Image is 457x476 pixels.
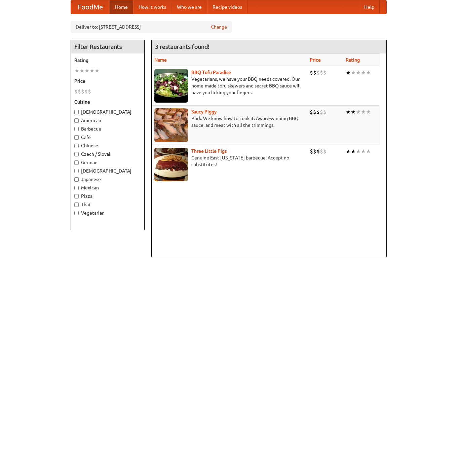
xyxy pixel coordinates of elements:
label: [DEMOGRAPHIC_DATA] [74,168,141,174]
li: $ [313,148,316,155]
li: $ [320,69,323,76]
li: $ [313,108,316,116]
a: Recipe videos [207,0,247,14]
input: [DEMOGRAPHIC_DATA] [74,169,79,173]
label: Pizza [74,193,141,199]
li: ★ [366,108,371,116]
input: Vegetarian [74,211,79,215]
li: ★ [74,67,79,74]
li: ★ [361,108,366,116]
li: $ [88,88,91,95]
li: $ [316,148,320,155]
li: ★ [356,108,361,116]
img: littlepigs.jpg [154,148,188,181]
a: Price [310,57,321,63]
label: [DEMOGRAPHIC_DATA] [74,109,141,115]
li: ★ [356,148,361,155]
li: ★ [356,69,361,76]
h5: Rating [74,57,141,64]
li: ★ [89,67,94,74]
li: $ [316,108,320,116]
label: Chinese [74,142,141,149]
input: Thai [74,203,79,207]
li: ★ [361,69,366,76]
li: $ [320,148,323,155]
input: [DEMOGRAPHIC_DATA] [74,110,79,114]
a: FoodMe [71,0,110,14]
a: Name [154,57,167,63]
label: Czech / Slovak [74,151,141,157]
input: Mexican [74,186,79,190]
li: $ [81,88,84,95]
label: German [74,159,141,166]
li: ★ [346,148,351,155]
li: ★ [346,69,351,76]
label: Mexican [74,184,141,191]
a: Three Little Pigs [191,148,227,154]
li: ★ [84,67,89,74]
li: ★ [361,148,366,155]
p: Vegetarians, we have your BBQ needs covered. Our home-made tofu skewers and secret BBQ sauce will... [154,76,304,96]
li: ★ [351,108,356,116]
div: Deliver to: [STREET_ADDRESS] [71,21,232,33]
a: Saucy Piggy [191,109,217,114]
label: Cafe [74,134,141,141]
input: Japanese [74,177,79,182]
li: $ [310,148,313,155]
img: saucy.jpg [154,108,188,142]
a: Change [211,24,227,30]
input: Chinese [74,144,79,148]
img: tofuparadise.jpg [154,69,188,103]
label: Barbecue [74,125,141,132]
a: Who we are [172,0,207,14]
label: Vegetarian [74,210,141,216]
li: ★ [351,148,356,155]
a: Help [359,0,380,14]
p: Pork. We know how to cook it. Award-winning BBQ sauce, and meat with all the trimmings. [154,115,304,129]
li: $ [74,88,78,95]
li: $ [323,148,327,155]
input: American [74,118,79,123]
li: ★ [79,67,84,74]
li: ★ [94,67,100,74]
a: Rating [346,57,360,63]
li: ★ [346,108,351,116]
h4: Filter Restaurants [71,40,144,53]
li: ★ [351,69,356,76]
li: $ [310,69,313,76]
li: ★ [366,148,371,155]
label: Japanese [74,176,141,183]
li: $ [84,88,88,95]
li: ★ [366,69,371,76]
li: $ [313,69,316,76]
li: $ [316,69,320,76]
label: Thai [74,201,141,208]
input: Cafe [74,135,79,140]
a: BBQ Tofu Paradise [191,70,231,75]
label: American [74,117,141,124]
a: How it works [133,0,172,14]
input: Czech / Slovak [74,152,79,156]
li: $ [78,88,81,95]
ng-pluralize: 3 restaurants found! [155,43,210,50]
input: Barbecue [74,127,79,131]
input: German [74,160,79,165]
h5: Cuisine [74,99,141,105]
li: $ [310,108,313,116]
li: $ [320,108,323,116]
h5: Price [74,78,141,84]
a: Home [110,0,133,14]
input: Pizza [74,194,79,198]
li: $ [323,108,327,116]
p: Genuine East [US_STATE] barbecue. Accept no substitutes! [154,154,304,168]
li: $ [323,69,327,76]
